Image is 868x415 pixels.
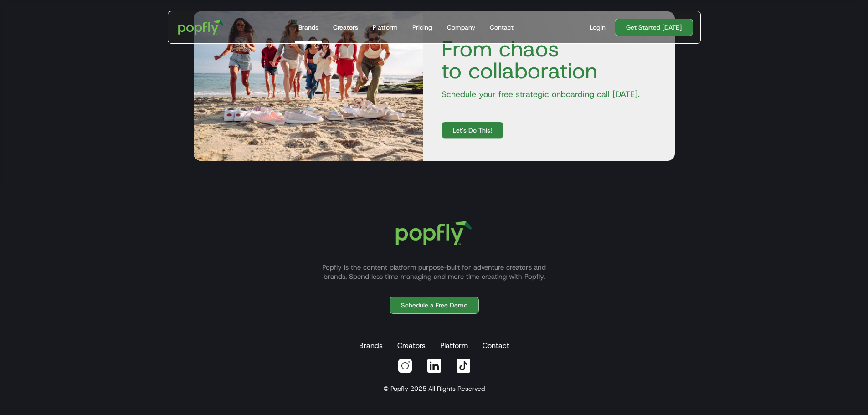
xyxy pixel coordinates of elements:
[443,11,479,43] a: Company
[172,14,231,41] a: home
[390,297,479,314] a: Schedule a Free Demo
[490,23,514,32] div: Contact
[481,337,511,355] a: Contact
[329,11,362,43] a: Creators
[586,23,609,32] a: Login
[447,23,475,32] div: Company
[311,263,557,281] p: Popfly is the content platform purpose-built for adventure creators and brands. Spend less time m...
[438,337,470,355] a: Platform
[369,11,401,43] a: Platform
[409,11,436,43] a: Pricing
[357,337,385,355] a: Brands
[412,23,432,32] div: Pricing
[442,122,503,139] a: Let's Do This!
[615,19,693,36] a: Get Started [DATE]
[434,38,664,82] h4: From chaos to collaboration
[434,89,664,100] p: Schedule your free strategic onboarding call [DATE].
[384,384,485,393] div: © Popfly 2025 All Rights Reserved
[373,23,398,32] div: Platform
[590,23,606,32] div: Login
[298,23,318,32] div: Brands
[395,337,427,355] a: Creators
[295,11,322,43] a: Brands
[333,23,358,32] div: Creators
[486,11,517,43] a: Contact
